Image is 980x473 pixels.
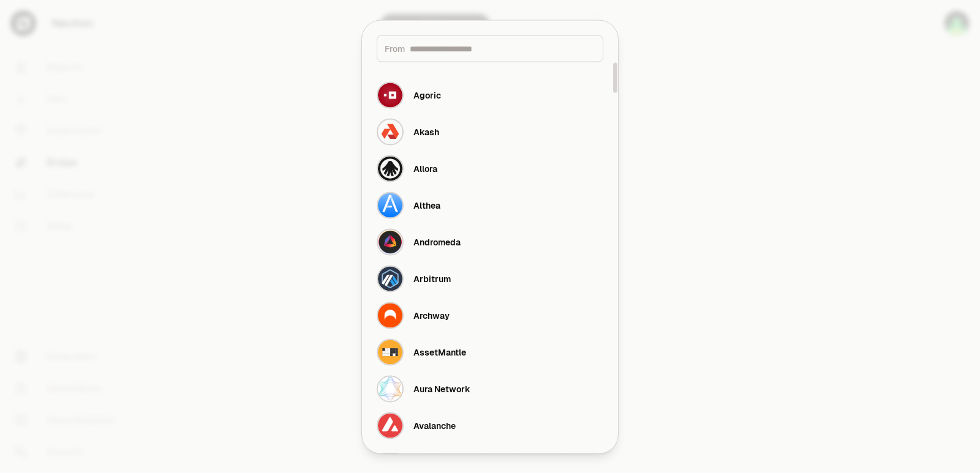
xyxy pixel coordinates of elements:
[413,382,470,395] div: Aura Network
[369,370,611,407] button: Aura Network LogoAura Network
[369,150,611,187] button: Allora LogoAllora
[369,113,611,150] button: Akash LogoAkash
[377,302,404,329] img: Archway Logo
[369,297,611,333] button: Archway LogoArchway
[377,228,404,255] img: Andromeda Logo
[369,223,611,260] button: Andromeda LogoAndromeda
[413,272,451,285] div: Arbitrum
[369,333,611,370] button: AssetMantle LogoAssetMantle
[413,125,439,138] div: Akash
[377,118,404,145] img: Akash Logo
[377,155,404,182] img: Allora Logo
[413,89,441,101] div: Agoric
[385,42,405,54] span: From
[377,338,404,365] img: AssetMantle Logo
[377,265,404,292] img: Arbitrum Logo
[413,199,440,211] div: Althea
[377,192,404,218] img: Althea Logo
[377,375,404,402] img: Aura Network Logo
[377,412,404,439] img: Avalanche Logo
[413,309,450,321] div: Archway
[369,76,611,113] button: Agoric LogoAgoric
[369,260,611,297] button: Arbitrum LogoArbitrum
[413,236,461,248] div: Andromeda
[377,81,404,108] img: Agoric Logo
[413,346,466,358] div: AssetMantle
[413,162,437,174] div: Allora
[369,187,611,223] button: Althea LogoAlthea
[413,419,456,431] div: Avalanche
[369,407,611,444] button: Avalanche LogoAvalanche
